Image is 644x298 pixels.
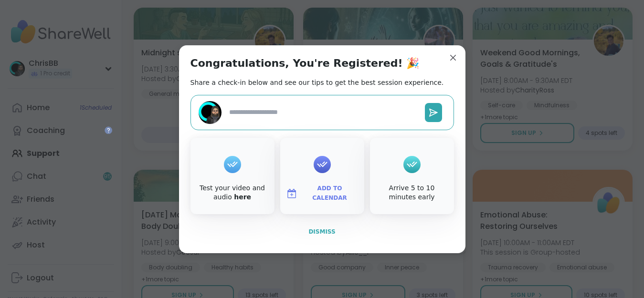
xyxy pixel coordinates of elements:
iframe: Spotlight [105,126,112,134]
button: Add to Calendar [282,184,362,204]
div: Arrive 5 to 10 minutes early [372,184,452,202]
button: Dismiss [190,222,454,242]
a: here [234,193,251,201]
img: ChrisBB [199,101,222,124]
h1: Congratulations, You're Registered! 🎉 [190,57,420,70]
span: Dismiss [308,228,335,235]
span: Add to Calendar [301,184,359,203]
div: Test your video and audio [192,184,273,202]
h2: Share a check-in below and see our tips to get the best session experience. [190,78,444,87]
img: ShareWell Logomark [286,188,297,199]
